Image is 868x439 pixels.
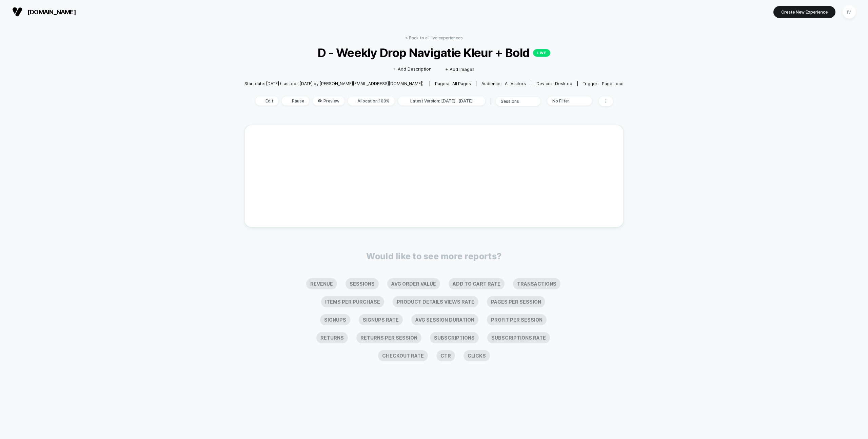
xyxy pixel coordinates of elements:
[378,350,428,361] li: Checkout Rate
[321,296,384,307] li: Items Per Purchase
[263,45,605,60] span: D - Weekly Drop Navigatie Kleur + Bold
[487,296,545,307] li: Pages Per Session
[583,81,624,86] div: Trigger:
[313,96,344,106] span: Preview
[430,332,479,343] li: Subscriptions
[393,296,478,307] li: Product Details Views Rate
[255,96,278,106] span: Edit
[531,81,577,86] span: Device:
[487,332,550,343] li: Subscriptions Rate
[10,6,78,17] button: [DOMAIN_NAME]
[356,332,421,343] li: Returns Per Session
[501,99,528,104] div: sessions
[435,81,471,86] div: Pages:
[452,81,471,86] span: all pages
[841,5,858,19] button: IV
[602,81,624,86] span: Page Load
[489,96,496,106] span: |
[359,314,403,325] li: Signups Rate
[346,278,379,289] li: Sessions
[348,96,395,106] span: Allocation: 100%
[405,35,463,40] a: < Back to all live experiences
[316,332,348,343] li: Returns
[505,81,526,86] span: All Visitors
[436,350,455,361] li: Ctr
[552,98,579,103] div: No Filter
[366,251,502,261] p: Would like to see more reports?
[555,81,572,86] span: desktop
[445,66,475,72] span: + Add Images
[27,8,76,16] span: [DOMAIN_NAME]
[12,7,22,17] img: Visually logo
[773,6,835,18] button: Create New Experience
[513,278,560,289] li: Transactions
[393,66,432,73] span: + Add Description
[533,49,550,57] p: LIVE
[463,350,490,361] li: Clicks
[387,278,440,289] li: Avg Order Value
[306,278,337,289] li: Revenue
[244,81,423,86] span: Start date: [DATE] (Last edit [DATE] by [PERSON_NAME][EMAIL_ADDRESS][DOMAIN_NAME])
[398,96,485,106] span: Latest Version: [DATE] - [DATE]
[843,5,856,19] div: IV
[320,314,350,325] li: Signups
[411,314,478,325] li: Avg Session Duration
[487,314,547,325] li: Profit Per Session
[282,96,309,106] span: Pause
[449,278,505,289] li: Add To Cart Rate
[481,81,526,86] div: Audience:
